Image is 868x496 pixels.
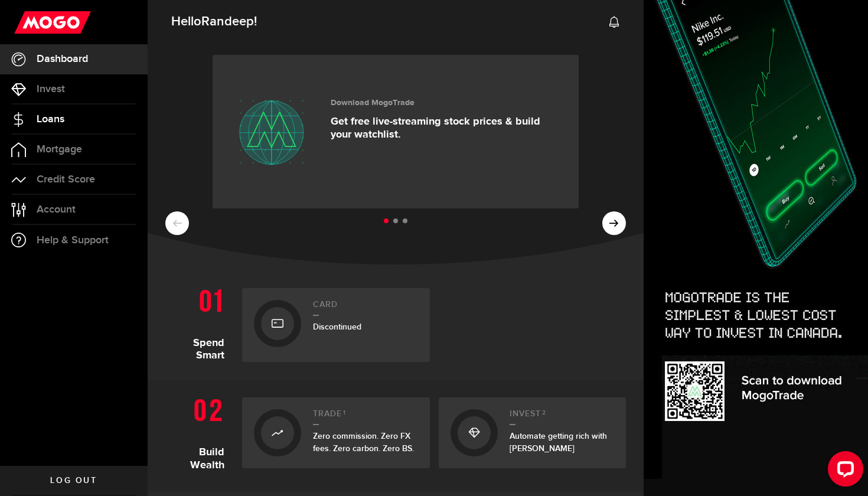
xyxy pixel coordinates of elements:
a: Invest2Automate getting rich with [PERSON_NAME] [439,397,626,468]
h2: Invest [510,409,615,425]
span: Credit Score [37,174,95,185]
h1: Spend Smart [165,282,233,362]
h1: Build Wealth [165,391,233,474]
span: Hello ! [171,9,257,34]
span: Zero commission. Zero FX fees. Zero carbon. Zero BS. [313,431,414,453]
p: Get free live-streaming stock prices & build your watchlist. [331,115,561,141]
sup: 2 [542,409,546,416]
h3: Download MogoTrade [331,98,561,108]
span: Help & Support [37,235,109,246]
a: Download MogoTrade Get free live-streaming stock prices & build your watchlist. [213,55,579,208]
sup: 1 [343,409,346,416]
span: Discontinued [313,322,361,332]
span: Automate getting rich with [PERSON_NAME] [510,431,607,453]
span: Log out [50,477,97,485]
span: Invest [37,84,65,94]
a: CardDiscontinued [242,288,430,362]
span: Mortgage [37,144,82,155]
span: Loans [37,114,64,125]
span: Randeep [201,14,254,30]
h2: Trade [313,409,418,425]
a: Trade1Zero commission. Zero FX fees. Zero carbon. Zero BS. [242,397,430,468]
iframe: LiveChat chat widget [818,446,868,496]
span: Dashboard [37,54,88,64]
span: Account [37,204,76,215]
h2: Card [313,300,418,316]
